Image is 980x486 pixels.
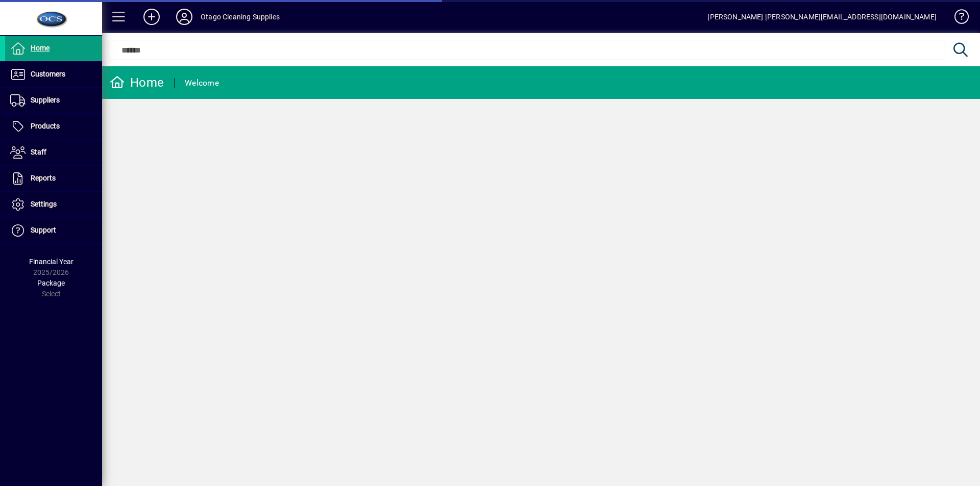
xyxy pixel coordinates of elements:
a: Support [5,218,102,243]
span: Staff [31,148,46,156]
div: Otago Cleaning Supplies [201,9,280,25]
a: Suppliers [5,88,102,113]
div: [PERSON_NAME] [PERSON_NAME][EMAIL_ADDRESS][DOMAIN_NAME] [707,9,937,25]
div: Welcome [185,75,219,91]
a: Settings [5,192,102,217]
a: Staff [5,140,102,165]
a: Products [5,114,102,139]
a: Customers [5,62,102,87]
span: Products [31,122,60,130]
span: Financial Year [29,258,73,266]
a: Knowledge Base [947,2,967,35]
button: Profile [168,8,201,26]
span: Reports [31,174,56,182]
span: Settings [31,200,57,208]
span: Suppliers [31,96,60,104]
span: Customers [31,70,65,78]
span: Support [31,226,56,234]
span: Package [37,279,65,287]
a: Reports [5,166,102,191]
button: Add [135,8,168,26]
div: Home [110,74,164,91]
span: Home [31,44,50,52]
